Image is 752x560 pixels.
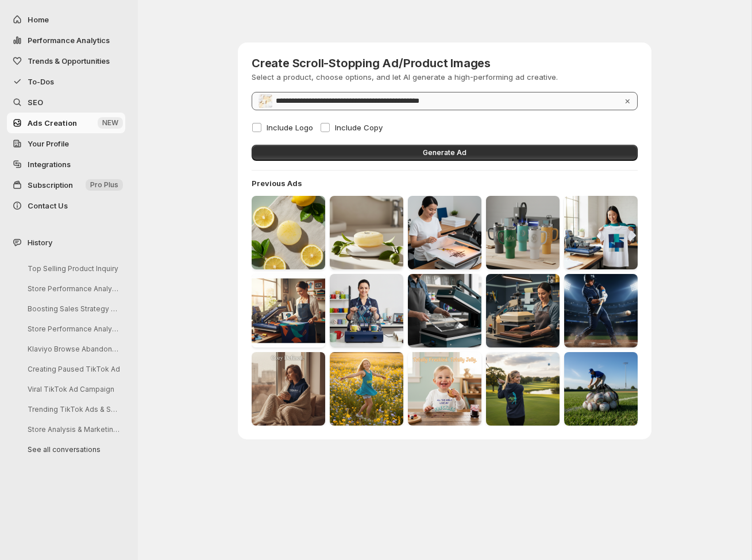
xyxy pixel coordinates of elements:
span: Subscription [28,180,73,190]
span: NEW [102,118,118,128]
button: Boosting Sales Strategy Discussion [18,300,128,318]
a: SEO [7,92,125,113]
span: SEO [28,98,43,107]
button: Home [7,9,125,30]
button: Ads Creation [7,113,125,133]
img: previous ad [252,352,325,426]
button: Performance Analytics [7,30,125,51]
a: Integrations [7,154,125,175]
button: Store Performance Analysis and Suggestions [18,320,128,338]
img: previous ad [564,196,638,269]
img: previous ad [330,352,403,426]
button: Store Analysis & Marketing Help [18,420,128,438]
a: Your Profile [7,133,125,154]
span: History [28,237,52,248]
img: previous ad [408,274,481,347]
span: Home [28,15,49,24]
img: previous ad [564,352,638,426]
span: To-Dos [28,77,54,86]
button: Creating Paused TikTok Ad [18,360,128,378]
img: previous ad [408,196,481,269]
img: previous ad [486,352,560,426]
button: Viral TikTok Ad Campaign [18,380,128,398]
img: Melissani - All Natural Body Cleansing Bar (Lemon) [259,94,272,108]
button: Trending TikTok Ads & Script [18,400,128,418]
button: To-Dos [7,71,125,92]
button: See all conversations [18,441,128,458]
span: Pro Plus [90,180,118,190]
h4: Previous Ads [252,177,638,189]
span: Contact Us [28,201,68,210]
img: previous ad [486,274,560,347]
span: Performance Analytics [28,36,110,45]
button: Top Selling Product Inquiry [18,260,128,277]
button: Store Performance Analysis and Recommendations [18,280,128,298]
span: Trends & Opportunities [28,56,110,65]
button: Trends & Opportunities [7,51,125,71]
img: previous ad [408,352,481,426]
button: Klaviyo Browse Abandonment Email Drafting [18,340,128,358]
img: previous ad [330,196,403,269]
img: previous ad [564,274,638,347]
button: Clear selection [624,96,631,105]
img: previous ad [252,196,325,269]
p: Select a product, choose options, and let AI generate a high-performing ad creative. [252,71,558,83]
img: previous ad [252,274,325,347]
button: Contact Us [7,195,125,216]
button: Subscription [7,175,125,195]
span: Include Copy [335,123,383,132]
span: Your Profile [28,139,69,148]
button: Generate Ad [252,145,638,161]
img: previous ad [486,196,560,269]
span: Integrations [28,160,71,169]
img: previous ad [330,274,403,347]
h3: Create Scroll-Stopping Ad/Product Images [252,56,558,70]
span: Ads Creation [28,118,77,128]
span: Include Logo [267,123,313,132]
span: Generate Ad [423,148,466,157]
